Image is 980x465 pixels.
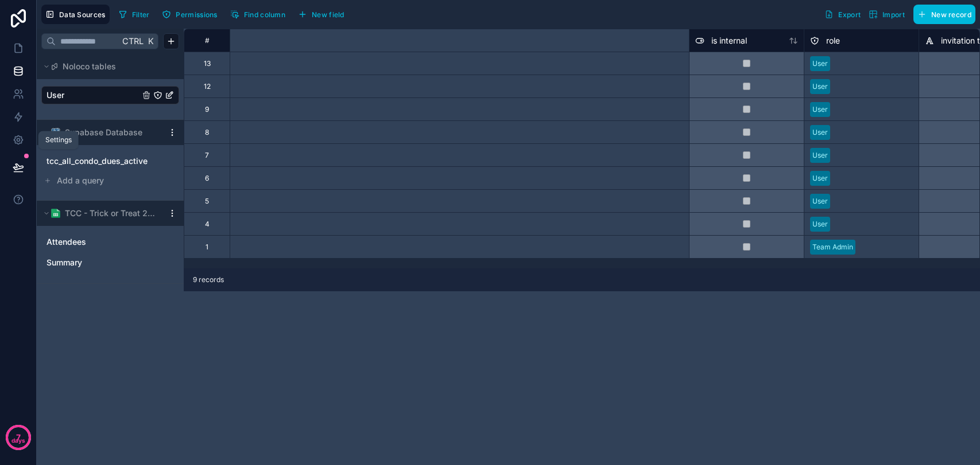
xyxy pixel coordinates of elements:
a: Permissions [158,6,226,23]
div: User [812,58,828,69]
button: Export [820,5,865,24]
a: New record [909,5,975,24]
button: Import [865,5,909,24]
div: User [812,173,828,183]
div: User [812,196,828,206]
button: Find column [226,6,289,23]
div: 9 [205,105,209,114]
a: Attendees [47,236,151,248]
span: tcc_all_condo_dues_active [47,155,148,167]
div: User [41,86,179,104]
div: 1 [206,243,208,252]
button: New field [294,6,348,23]
div: Attendees [41,233,179,251]
span: User [47,89,64,101]
span: Permissions [176,10,217,19]
span: Data Sources [59,10,106,19]
div: 6 [205,174,209,183]
div: 4 [205,220,210,229]
a: Summary [47,257,151,268]
button: New record [913,5,975,24]
span: K [146,37,154,45]
span: Filter [132,10,150,19]
button: Permissions [158,6,221,23]
span: Export [838,10,861,19]
button: Postgres logoSupabase Database [41,124,163,140]
div: tcc_all_condo_dues_active [41,152,179,170]
div: 5 [205,197,209,206]
span: New field [312,10,344,19]
span: role [826,35,840,46]
a: tcc_all_condo_dues_active [47,155,151,167]
span: is internal [711,35,747,46]
button: Google Sheets logoTCC - Trick or Treat 2025 [41,205,163,221]
span: Noloco tables [63,61,116,72]
img: Google Sheets logo [51,209,60,218]
div: User [812,81,828,92]
span: Ctrl [121,34,145,48]
div: User [812,127,828,138]
span: TCC - Trick or Treat 2025 [65,208,158,219]
button: Filter [114,6,154,23]
button: Add a query [41,173,179,189]
div: User [812,104,828,115]
span: 9 records [193,275,224,284]
button: Data Sources [41,5,110,24]
div: # [193,36,221,45]
div: Summary [41,253,179,272]
span: Add a query [57,175,104,186]
span: Summary [47,257,82,268]
span: Find column [244,10,285,19]
p: days [11,436,25,446]
div: 12 [204,82,211,91]
div: Team Admin [812,242,853,252]
a: User [47,89,140,101]
div: 7 [205,151,209,160]
span: Import [882,10,905,19]
span: New record [931,10,971,19]
div: 13 [204,59,211,68]
div: Settings [45,135,72,144]
div: User [812,219,828,229]
div: 8 [205,128,209,137]
span: Attendees [47,236,86,248]
div: User [812,150,828,161]
span: Supabase Database [65,127,142,138]
p: 7 [16,432,21,443]
img: Postgres logo [51,128,60,137]
button: Noloco tables [41,58,172,75]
